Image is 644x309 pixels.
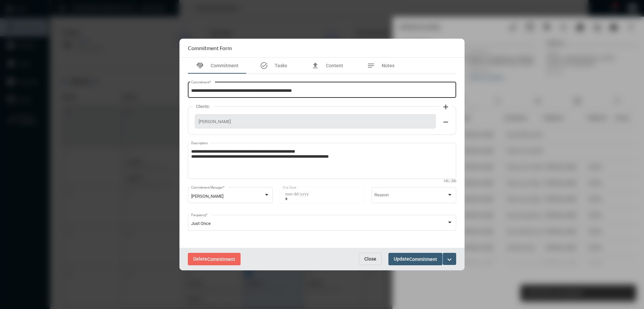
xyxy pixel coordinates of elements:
[193,104,213,109] label: Clients:
[199,119,432,124] span: [PERSON_NAME]
[394,256,437,262] span: Update
[193,256,235,262] span: Delete
[188,253,240,265] button: DeleteCommitment
[382,63,394,68] span: Notes
[188,45,232,51] h2: Commitment Form
[196,62,204,70] mat-icon: handshake
[443,180,456,183] mat-hint: 145 / 200
[260,62,268,70] mat-icon: task_alt
[191,194,223,199] span: [PERSON_NAME]
[388,253,442,265] button: UpdateCommitment
[364,256,376,262] span: Close
[367,62,375,70] mat-icon: notes
[445,256,453,264] mat-icon: expand_more
[275,63,287,68] span: Tasks
[191,221,211,226] span: Just Once
[442,103,450,111] mat-icon: add
[207,257,235,262] span: Commitment
[359,253,382,265] button: Close
[311,62,319,70] mat-icon: file_upload
[409,257,437,262] span: Commitment
[326,63,343,68] span: Content
[442,118,450,126] mat-icon: remove
[211,63,238,68] span: Commitment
